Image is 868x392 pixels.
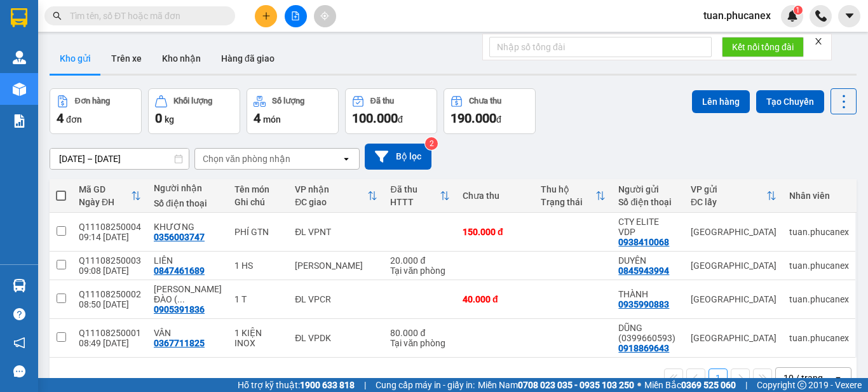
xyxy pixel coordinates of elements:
span: copyright [797,381,806,389]
div: Ngày ĐH [79,197,131,207]
div: Chưa thu [463,191,528,201]
button: Tạo Chuyến [756,90,824,113]
div: KHƯƠNG [154,222,222,232]
div: tuan.phucanex [789,260,849,271]
button: aim [314,5,336,27]
div: 09:14 [DATE] [79,232,141,242]
button: Khối lượng0kg [148,88,240,134]
button: Lên hàng [692,90,750,113]
div: tuan.phucanex [789,227,849,237]
div: tuan.phucanex [789,333,849,343]
button: Đơn hàng4đơn [50,88,142,134]
div: 20.000 đ [390,255,450,266]
div: 09:08 [DATE] [79,266,141,276]
span: aim [320,11,329,20]
img: warehouse-icon [13,83,26,96]
span: kg [165,114,174,125]
span: Hỗ trợ kỹ thuật: [238,378,355,392]
div: 0367711825 [154,338,205,348]
div: tuan.phucanex [789,294,849,304]
div: Đơn hàng [75,97,110,105]
img: solution-icon [13,114,26,128]
div: THÀNH [618,289,678,299]
div: Q11108250004 [79,222,141,232]
button: Chưa thu190.000đ [444,88,536,134]
div: 0356003747 [154,232,205,242]
th: Toggle SortBy [384,179,456,213]
div: 10 / trang [783,372,823,384]
button: 1 [709,368,728,388]
div: [GEOGRAPHIC_DATA] [691,260,776,271]
div: Ghi chú [234,197,282,207]
span: 100.000 [352,111,398,126]
div: TUYẾT ĐÀO ( LỆ ) [154,284,222,304]
span: notification [13,337,25,349]
span: đơn [66,114,82,125]
div: ĐL VPDK [295,333,377,343]
span: 4 [254,111,261,126]
div: 0938410068 [618,237,669,247]
input: Tìm tên, số ĐT hoặc mã đơn [70,9,220,23]
img: warehouse-icon [13,51,26,64]
img: warehouse-icon [13,279,26,292]
span: | [745,378,747,392]
span: ⚪️ [637,382,641,388]
div: ĐC lấy [691,197,766,207]
div: 08:50 [DATE] [79,299,141,309]
span: plus [262,11,271,20]
span: caret-down [844,10,855,22]
span: 0 [155,111,162,126]
span: 1 [796,6,800,15]
div: Số điện thoại [154,198,222,208]
th: Toggle SortBy [534,179,613,213]
div: ĐC giao [295,197,367,207]
span: Kết nối tổng đài [732,40,794,54]
div: Trạng thái [541,197,596,207]
div: Nhân viên [789,191,849,201]
span: ... [177,294,185,304]
div: Q11108250001 [79,328,141,338]
div: 0847461689 [154,266,205,276]
div: Số lượng [272,97,304,105]
div: [GEOGRAPHIC_DATA] [691,333,776,343]
div: Đã thu [370,97,394,105]
div: 0905391836 [154,304,205,314]
div: Q11108250003 [79,255,141,266]
span: tuan.phucanex [693,8,781,24]
div: VP gửi [691,184,766,194]
input: Select a date range. [50,149,189,169]
div: 0935990883 [618,299,669,309]
svg: open [833,373,843,383]
div: Tại văn phòng [390,338,450,348]
div: DŨNG (0399660593) [618,323,678,343]
span: 190.000 [451,111,496,126]
div: VP nhận [295,184,367,194]
button: Số lượng4món [247,88,339,134]
div: [GEOGRAPHIC_DATA] [691,227,776,237]
span: message [13,365,25,377]
sup: 2 [425,137,438,150]
div: [PERSON_NAME] [295,260,377,271]
div: Người nhận [154,183,222,193]
span: Miền Bắc [644,378,736,392]
sup: 1 [794,6,803,15]
div: 1 T [234,294,282,304]
th: Toggle SortBy [288,179,384,213]
div: DUYÊN [618,255,678,266]
div: ĐL VPNT [295,227,377,237]
div: Chọn văn phòng nhận [203,152,290,165]
div: VÂN [154,328,222,338]
div: 0918869643 [618,343,669,353]
span: 4 [57,111,64,126]
div: Người gửi [618,184,678,194]
div: 80.000 đ [390,328,450,338]
div: Thu hộ [541,184,596,194]
div: 0845943994 [618,266,669,276]
div: 150.000 đ [463,227,528,237]
th: Toggle SortBy [684,179,783,213]
div: Khối lượng [173,97,212,105]
div: Q11108250002 [79,289,141,299]
strong: 1900 633 818 [300,380,355,390]
div: ĐL VPCR [295,294,377,304]
div: CTY ELITE VDP [618,217,678,237]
